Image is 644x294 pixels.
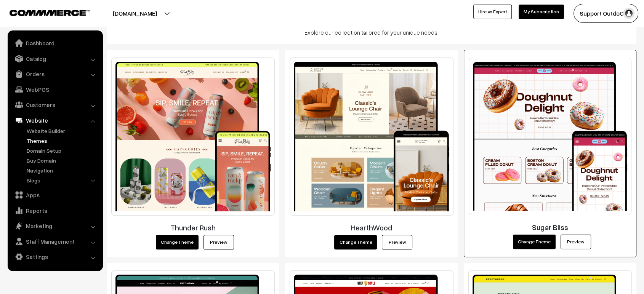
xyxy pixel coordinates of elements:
h3: Sugar Bliss [469,223,631,232]
a: Website [10,113,100,127]
a: Apps [10,188,100,202]
a: Navigation [25,166,100,174]
button: Change Theme [513,235,556,249]
img: Thunder Rush [111,58,275,216]
a: Buy Domain [25,157,100,165]
img: HearthWood [290,58,453,216]
h3: HearthWood [290,223,453,232]
a: Reports [10,204,100,217]
h3: Explore our collection tailored for your unique needs. [112,29,631,36]
img: COMMMERCE [10,10,90,16]
button: [DOMAIN_NAME] [86,4,184,23]
a: Preview [561,235,591,249]
img: Sugar Bliss [469,58,631,216]
h3: Thunder Rush [111,223,275,232]
a: Themes [25,137,100,145]
a: Orders [10,67,100,81]
img: user [623,8,634,19]
a: Staff Management [10,235,100,248]
button: Support OutdoC… [574,4,638,23]
a: Marketing [10,219,100,233]
a: Website Builder [25,127,100,135]
a: COMMMERCE [10,8,76,17]
a: Customers [10,98,100,112]
a: Settings [10,250,100,264]
a: My Subscription [519,5,564,19]
a: Preview [382,235,412,249]
a: WebPOS [10,83,100,96]
a: Blogs [25,176,100,184]
button: Change Theme [334,235,377,249]
a: Dashboard [10,36,100,50]
button: Change Theme [156,235,199,249]
a: Preview [203,235,234,249]
a: Catalog [10,52,100,66]
a: Domain Setup [25,147,100,155]
a: Hire an Expert [473,5,512,19]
